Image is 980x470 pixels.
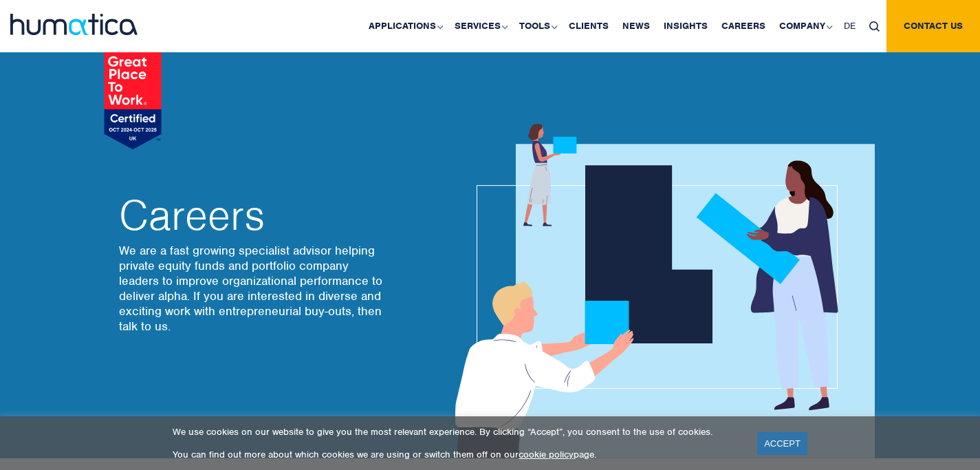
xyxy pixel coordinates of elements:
h2: Careers [119,195,387,236]
img: about_banner1 [442,124,875,458]
img: search_icon [869,21,880,32]
a: ACCEPT [757,432,807,455]
p: We use cookies on our website to give you the most relevant experience. By clicking “Accept”, you... [173,426,740,438]
p: You can find out more about which cookies we are using or switch them off on our page. [173,449,740,460]
p: We are a fast growing specialist advisor helping private equity funds and portfolio company leade... [119,243,387,334]
span: DE [844,20,856,32]
img: logo [10,14,138,35]
a: cookie policy [519,449,574,460]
